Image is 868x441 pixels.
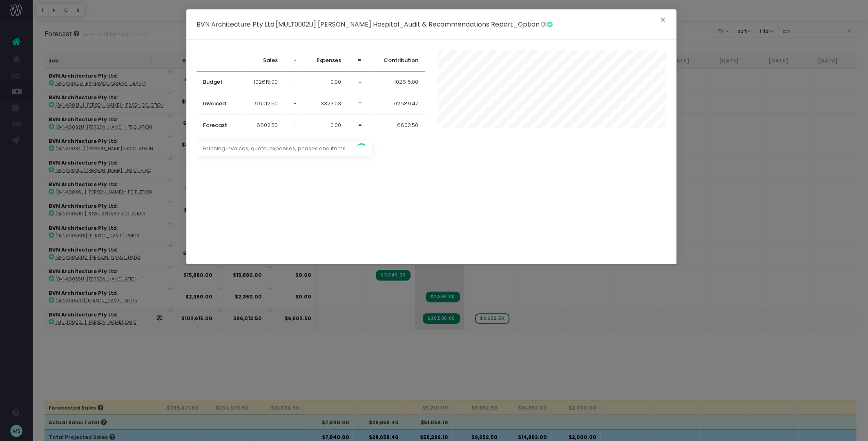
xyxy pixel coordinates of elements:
td: 3323.03 [303,93,348,115]
span: Fetching invoices, quote, expenses, phases and items... [196,141,355,156]
td: 102615.00 [240,71,284,93]
td: 6602.50 [368,115,425,136]
td: = [348,93,368,115]
td: 6602.50 [240,115,284,136]
span: BVN Architecture Pty Ltd [196,20,274,29]
th: Contribution [368,50,425,71]
button: Close [654,14,672,27]
th: Expenses [303,50,348,71]
td: 102615.00 [368,71,425,93]
td: = [348,71,368,93]
th: = [348,50,368,71]
td: 92689.47 [368,93,425,115]
h5: : [196,20,553,29]
th: Forecast [196,115,241,136]
td: = [348,115,368,136]
th: - [284,50,303,71]
span: [MULT0002U] [PERSON_NAME] Hospital_Audit & Recommendations Report_Option 01 [276,20,553,29]
td: - [284,71,303,93]
td: 96012.50 [240,93,284,115]
th: Budget [196,71,241,93]
td: - [284,115,303,136]
td: 0.00 [303,71,348,93]
th: Sales [240,50,284,71]
td: - [284,93,303,115]
th: Invoiced [196,93,241,115]
td: 0.00 [303,115,348,136]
